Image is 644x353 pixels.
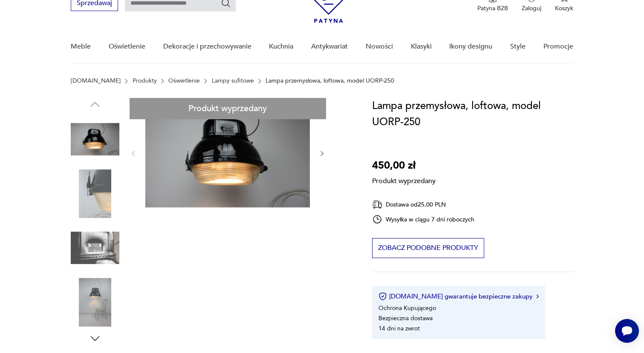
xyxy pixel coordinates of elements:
a: Dekoracje i przechowywanie [163,30,251,63]
h1: Lampa przemysłowa, loftowa, model UORP-250 [372,98,573,130]
a: Klasyki [411,30,432,63]
p: Patyna B2B [477,4,508,12]
div: Dostawa od 25,00 PLN [372,199,474,210]
a: Sprzedawaj [71,1,118,7]
li: Bezpieczna dostawa [378,314,433,322]
p: Zaloguj [522,4,541,12]
a: Lampy sufitowe [212,77,254,84]
p: 450,00 zł [372,158,436,174]
img: Ikona certyfikatu [378,292,387,301]
button: Zobacz podobne produkty [372,238,484,258]
p: Lampa przemysłowa, loftowa, model UORP-250 [266,77,394,84]
li: 14 dni na zwrot [378,324,420,333]
iframe: Smartsupp widget button [615,319,639,343]
a: Oświetlenie [168,77,200,84]
p: Produkt wyprzedany [372,174,436,186]
a: Promocje [543,30,573,63]
p: Koszyk [555,4,573,12]
a: Nowości [366,30,393,63]
a: Ikony designu [449,30,492,63]
a: Kuchnia [269,30,293,63]
a: Meble [71,30,91,63]
button: [DOMAIN_NAME] gwarantuje bezpieczne zakupy [378,292,538,301]
a: Oświetlenie [109,30,145,63]
img: Ikona strzałki w prawo [536,294,539,298]
a: [DOMAIN_NAME] [71,77,121,84]
a: Produkty [133,77,157,84]
div: Wysyłka w ciągu 7 dni roboczych [372,214,474,224]
a: Style [510,30,526,63]
img: Ikona dostawy [372,199,382,210]
li: Ochrona Kupującego [378,304,436,312]
a: Antykwariat [311,30,348,63]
